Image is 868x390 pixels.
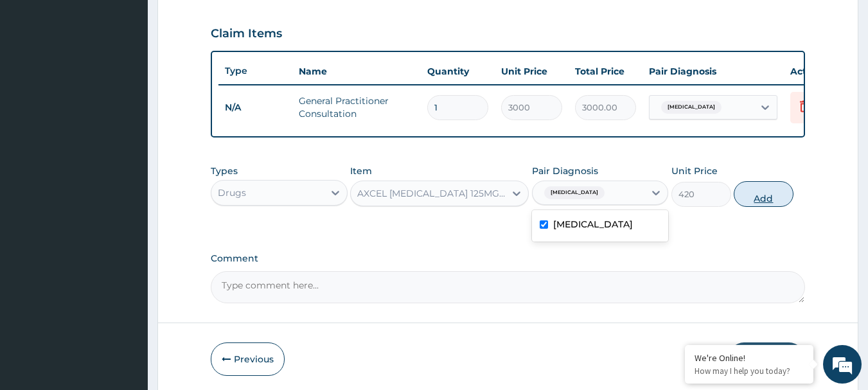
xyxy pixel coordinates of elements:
[671,164,718,177] label: Unit Price
[350,164,372,177] label: Item
[544,186,605,199] span: [MEDICAL_DATA]
[695,366,804,377] p: How may I help you today?
[661,101,722,114] span: [MEDICAL_DATA]
[532,164,598,177] label: Pair Diagnosis
[728,342,805,376] button: Submit
[67,72,216,89] div: Chat with us now
[6,256,245,301] textarea: Type your message and hit 'Enter'
[292,58,421,84] th: Name
[218,96,292,120] td: N/A
[211,342,285,376] button: Previous
[211,166,238,177] label: Types
[24,64,52,96] img: d_794563401_company_1708531726252_794563401
[695,352,804,364] div: We're Online!
[218,186,246,199] div: Drugs
[211,6,242,37] div: Minimize live chat window
[357,187,506,200] div: AXCEL [MEDICAL_DATA] 125MG SUSP
[642,58,784,84] th: Pair Diagnosis
[211,27,282,41] h3: Claim Items
[292,88,421,127] td: General Practitioner Consultation
[421,58,495,84] th: Quantity
[75,114,177,244] span: We're online!
[553,218,633,231] label: [MEDICAL_DATA]
[495,58,569,84] th: Unit Price
[211,253,806,264] label: Comment
[218,59,292,83] th: Type
[734,181,793,207] button: Add
[784,58,848,84] th: Actions
[569,58,642,84] th: Total Price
